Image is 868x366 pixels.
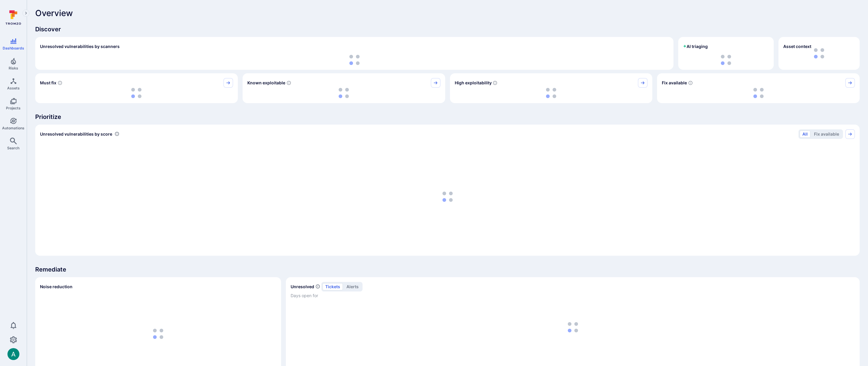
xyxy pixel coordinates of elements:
[35,113,860,121] span: Prioritize
[349,55,360,65] img: Loading...
[683,44,708,49] h2: AI triaging
[247,88,440,98] div: loading spinner
[247,80,285,86] span: Known exploitable
[323,283,343,290] button: tickets
[286,80,291,85] svg: Confirmed exploitable by KEV
[339,88,349,98] img: Loading...
[3,46,24,50] span: Dashboards
[7,146,19,150] span: Search
[443,192,453,202] img: Loading...
[2,126,24,130] span: Automations
[6,106,21,110] span: Projects
[35,25,860,33] span: Discover
[40,284,73,289] span: Noise reduction
[800,131,810,138] button: All
[35,265,860,274] span: Remediate
[493,80,497,85] svg: EPSS score ≥ 0.7
[40,55,669,65] div: loading spinner
[40,44,120,49] h2: Unresolved vulnerabilities by scanners
[688,80,693,85] svg: Vulnerabilities with fix available
[783,44,811,49] span: Asset context
[811,131,842,138] button: Fix available
[24,11,28,16] i: Expand navigation menu
[455,80,492,86] span: High exploitability
[35,8,73,18] span: Overview
[315,283,320,290] span: Number of unresolved items by priority and days open
[40,80,56,86] span: Must fix
[683,55,769,65] div: loading spinner
[7,348,19,360] img: ACg8ocLSa5mPYBaXNx3eFu_EmspyJX0laNWN7cXOFirfQ7srZveEpg=s96-c
[243,73,445,103] div: Known exploitable
[7,86,20,90] span: Assets
[22,10,30,17] button: Expand navigation menu
[662,88,855,98] div: loading spinner
[657,73,860,103] div: Fix available
[58,80,62,85] svg: Risk score >=40 , missed SLA
[153,329,163,339] img: Loading...
[40,131,112,137] span: Unresolved vulnerabilities by score
[291,284,314,290] h2: Unresolved
[291,293,855,299] span: Days open for
[40,88,233,98] div: loading spinner
[344,283,361,290] button: alerts
[35,73,238,103] div: Must fix
[721,55,731,65] img: Loading...
[115,131,119,137] div: Number of vulnerabilities in status 'Open' 'Triaged' and 'In process' grouped by score
[131,88,141,98] img: Loading...
[455,88,648,98] div: loading spinner
[546,88,556,98] img: Loading...
[7,348,19,360] div: Arjan Dehar
[40,142,855,251] div: loading spinner
[662,80,687,86] span: Fix available
[9,66,18,70] span: Risks
[753,88,764,98] img: Loading...
[450,73,653,103] div: High exploitability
